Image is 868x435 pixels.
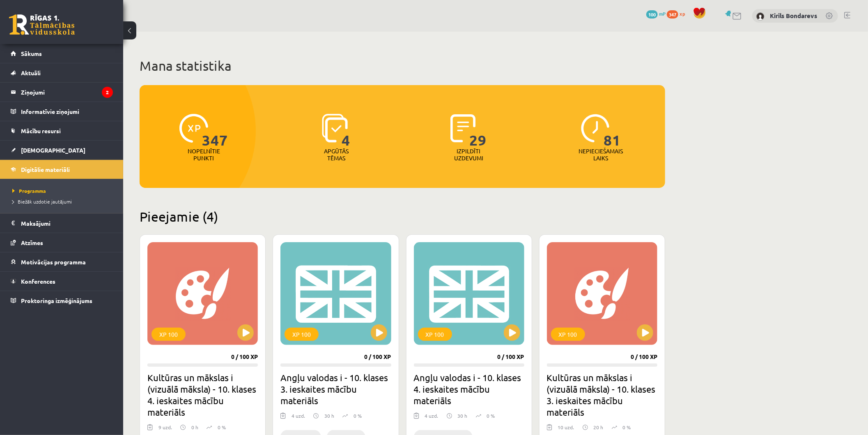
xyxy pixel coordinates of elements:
[21,297,92,304] span: Proktoringa izmēģinājums
[21,83,113,102] legend: Ziņojumi
[452,148,485,162] p: Izpildīti uzdevumi
[659,10,666,17] span: mP
[320,148,352,162] p: Apgūtās tēmas
[12,198,115,205] a: Biežāk uzdotie jautājumi
[581,114,610,143] img: icon-clock-7be60019b62300814b6bd22b8e044499b485619524d84068768e800edab66f18.svg
[140,208,665,224] h2: Pieejamie (4)
[21,50,42,57] span: Sākums
[140,58,665,74] h1: Mana statistika
[414,372,524,406] h2: Angļu valodas i - 10. klases 4. ieskaites mācību materiāls
[579,148,623,162] p: Nepieciešamais laiks
[623,423,631,431] p: 0 %
[21,69,41,76] span: Aktuāli
[458,412,468,419] p: 30 h
[604,114,621,148] span: 81
[547,372,657,418] h2: Kultūras un mākslas i (vizuālā māksla) - 10. klases 3. ieskaites mācību materiāls
[11,160,113,179] a: Digitālie materiāli
[322,114,348,143] img: icon-learned-topics-4a711ccc23c960034f471b6e78daf4a3bad4a20eaf4de84257b87e66633f6470.svg
[11,63,113,82] a: Aktuāli
[11,44,113,63] a: Sākums
[21,258,86,266] span: Motivācijas programma
[12,198,72,205] span: Biežāk uzdotie jautājumi
[21,102,113,121] legend: Informatīvie ziņojumi
[21,278,55,285] span: Konferences
[12,187,115,194] a: Programma
[21,146,85,154] span: [DEMOGRAPHIC_DATA]
[667,10,689,17] a: 347 xp
[21,214,113,233] legend: Maksājumi
[191,423,198,431] p: 0 h
[680,10,685,17] span: xp
[646,10,666,17] a: 100 mP
[21,127,61,134] span: Mācību resursi
[11,121,113,140] a: Mācību resursi
[9,14,75,35] a: Rīgas 1. Tālmācības vidusskola
[202,114,228,148] span: 347
[667,10,678,19] span: 347
[756,12,765,21] img: Kirils Bondarevs
[147,372,258,418] h2: Kultūras un mākslas i (vizuālā māksla) - 10. klases 4. ieskaites mācību materiāls
[21,166,70,173] span: Digitālie materiāli
[324,412,334,419] p: 30 h
[594,423,604,431] p: 20 h
[179,114,208,143] img: icon-xp-0682a9bc20223a9ccc6f5883a126b849a74cddfe5390d2b41b4391c66f2066e7.svg
[21,239,43,246] span: Atzīmes
[285,328,319,341] div: XP 100
[770,12,817,20] a: Kirils Bondarevs
[11,214,113,233] a: Maksājumi
[425,412,439,424] div: 4 uzd.
[188,148,220,162] p: Nopelnītie punkti
[551,328,585,341] div: XP 100
[11,102,113,121] a: Informatīvie ziņojumi
[102,87,113,98] i: 2
[470,114,487,148] span: 29
[11,291,113,310] a: Proktoringa izmēģinājums
[218,423,226,431] p: 0 %
[292,412,305,424] div: 4 uzd.
[342,114,350,148] span: 4
[487,412,495,419] p: 0 %
[11,83,113,102] a: Ziņojumi2
[280,372,391,406] h2: Angļu valodas i - 10. klases 3. ieskaites mācību materiāls
[418,328,452,341] div: XP 100
[450,114,476,143] img: icon-completed-tasks-ad58ae20a441b2904462921112bc710f1caf180af7a3daa7317a5a94f2d26646.svg
[11,141,113,160] a: [DEMOGRAPHIC_DATA]
[354,412,362,419] p: 0 %
[11,272,113,291] a: Konferences
[11,233,113,252] a: Atzīmes
[11,252,113,271] a: Motivācijas programma
[12,187,46,194] span: Programma
[646,10,658,19] span: 100
[152,328,186,341] div: XP 100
